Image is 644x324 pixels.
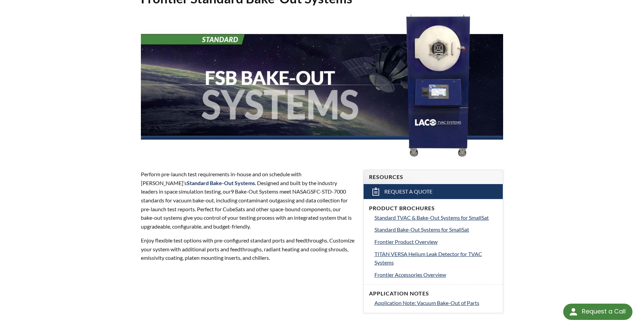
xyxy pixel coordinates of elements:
span: Frontier Product Overview [374,238,438,245]
img: FSB Bake-Out Systems header [141,12,503,157]
a: Application Note: Vacuum Bake-Out of Parts [374,299,497,307]
h4: Product Brochures [369,205,497,212]
a: Standard TVAC & Bake-Out Systems for SmallSat [374,213,497,222]
h4: Resources [369,174,497,181]
span: Standard Bake-Out Systems for SmallSat [374,226,469,233]
a: TITAN VERSA Helium Leak Detector for TVAC Systems [374,250,497,267]
a: Standard Bake-Out Systems for SmallSat [374,225,497,234]
a: Frontier Accessories Overview [374,270,497,279]
span: TITAN VERSA Helium Leak Detector for TVAC Systems [374,251,482,266]
span: Frontier Accessories Overview [374,271,446,278]
span: Application Note: Vacuum Bake-Out of Parts [374,300,479,306]
span: Standard Bake-Out Systems [187,180,255,186]
img: round button [568,306,579,317]
p: Perform pre-launch test requirements in-house and on schedule with [PERSON_NAME]’s . Designed and... [141,170,355,231]
span: Standard TVAC & Bake-Out Systems for SmallSat [374,214,489,221]
a: Request a Quote [364,184,503,199]
a: Frontier Product Overview [374,237,497,246]
h4: Application Notes [369,290,497,297]
p: Enjoy flexible test options with pre-configured standard ports and feedthroughs. Customize your s... [141,236,355,262]
span: Request a Quote [384,188,433,195]
div: Request a Call [582,304,626,319]
div: Request a Call [563,304,632,320]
